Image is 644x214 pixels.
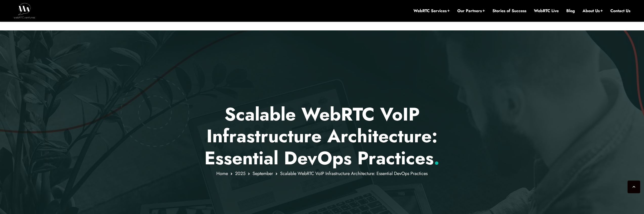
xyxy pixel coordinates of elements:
a: Contact Us [610,8,630,14]
a: WebRTC Live [534,8,559,14]
span: . [434,145,440,171]
a: Our Partners [457,8,485,14]
a: September [253,170,273,177]
span: Scalable WebRTC VoIP Infrastructure Architecture: Essential DevOps Practices [280,170,428,177]
a: About Us [583,8,603,14]
a: Blog [566,8,575,14]
a: 2025 [235,170,245,177]
img: WebRTC.ventures [14,3,35,18]
a: WebRTC Services [413,8,450,14]
a: Stories of Success [492,8,526,14]
p: Scalable WebRTC VoIP Infrastructure Architecture: Essential DevOps Practices [174,103,470,169]
a: Home [216,170,228,177]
